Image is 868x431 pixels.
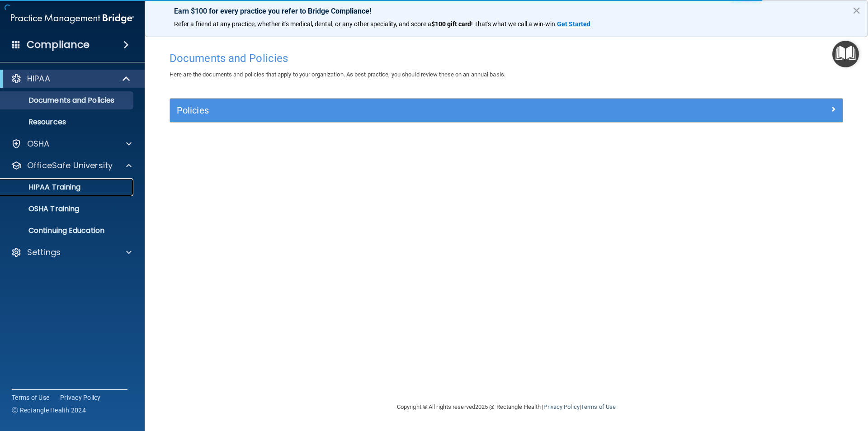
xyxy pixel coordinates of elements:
p: Resources [6,118,129,127]
div: Copyright © All rights reserved 2025 @ Rectangle Health | | [341,393,671,422]
button: Open Resource Center [832,41,859,67]
img: PMB logo [11,9,134,28]
a: Get Started [557,20,592,28]
button: Close [852,3,861,18]
p: OfficeSafe University [27,160,113,171]
a: Settings [11,247,132,258]
a: Policies [177,103,836,118]
a: HIPAA [11,73,131,84]
p: Earn $100 for every practice you refer to Bridge Compliance! [174,7,839,15]
a: Terms of Use [12,393,49,402]
p: OSHA Training [6,204,79,213]
a: OfficeSafe University [11,160,132,171]
a: Privacy Policy [60,393,101,402]
h4: Documents and Policies [170,52,843,64]
span: Here are the documents and policies that apply to your organization. As best practice, you should... [170,71,505,78]
h5: Policies [177,105,668,115]
p: HIPAA [27,73,50,84]
a: OSHA [11,138,132,149]
span: Refer a friend at any practice, whether it's medical, dental, or any other speciality, and score a [174,20,431,28]
p: OSHA [27,138,50,149]
strong: $100 gift card [431,20,471,28]
h4: Compliance [27,38,90,51]
iframe: Drift Widget Chat Controller [712,367,857,403]
p: HIPAA Training [6,183,80,192]
a: Privacy Policy [543,403,579,410]
span: Ⓒ Rectangle Health 2024 [12,406,86,415]
p: Documents and Policies [6,96,129,105]
p: Continuing Education [6,226,129,235]
p: Settings [27,247,61,258]
strong: Get Started [557,20,590,28]
span: ! That's what we call a win-win. [471,20,557,28]
a: Terms of Use [581,403,616,410]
